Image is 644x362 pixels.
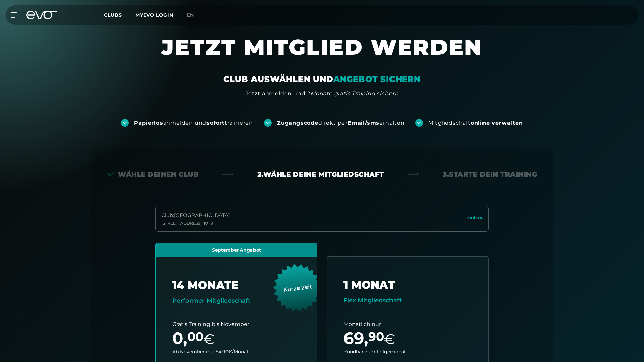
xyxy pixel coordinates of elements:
div: direkt per erhalten [277,119,404,127]
a: Clubs [104,12,135,18]
strong: online verwalten [471,120,523,126]
em: ANGEBOT SICHERN [333,74,421,84]
div: Club : [GEOGRAPHIC_DATA] [161,212,230,219]
a: ändern [467,215,483,223]
div: 3. Starte dein Training [443,170,537,179]
div: [STREET_ADDRESS] , 10119 [161,221,230,226]
strong: Papierlos [134,120,163,126]
div: Mitgliedschaft [428,119,523,127]
div: Jetzt anmelden und 2 [245,90,399,98]
em: Monate gratis Training sichern [310,90,399,97]
div: 2. Wähle deine Mitgliedschaft [257,170,384,179]
h1: JETZT MITGLIED WERDEN [121,34,523,74]
strong: sofort [206,120,225,126]
span: Clubs [104,12,122,18]
a: MYEVO LOGIN [135,12,173,18]
div: anmelden und trainieren [134,119,253,127]
div: CLUB AUSWÄHLEN UND [223,74,420,85]
strong: Email/sms [348,120,379,126]
strong: Zugangscode [277,120,318,126]
a: en [187,11,202,19]
span: en [187,12,194,18]
div: Wähle deinen Club [107,170,199,179]
span: ändern [467,215,483,221]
